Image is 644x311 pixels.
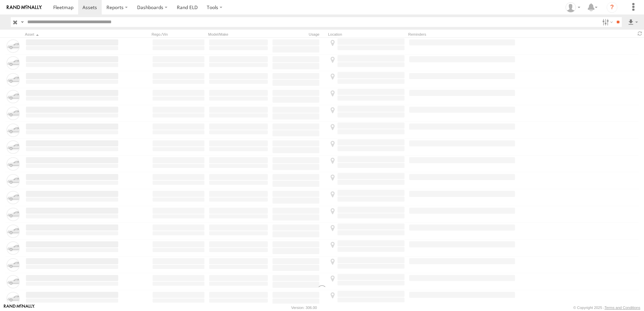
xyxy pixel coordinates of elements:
[291,306,317,310] div: Version: 306.00
[605,306,640,310] a: Terms and Conditions
[607,2,617,13] i: ?
[328,32,406,37] div: Location
[271,32,325,37] div: Usage
[25,32,119,37] div: Click to Sort
[408,32,516,37] div: Reminders
[20,17,25,27] label: Search Query
[563,2,583,12] div: Tim Zylstra
[627,17,639,27] label: Export results as...
[7,5,42,10] img: rand-logo.svg
[636,30,644,37] span: Refresh
[152,32,205,37] div: Rego./Vin
[573,306,640,310] div: © Copyright 2025 -
[600,17,614,27] label: Search Filter Options
[208,32,269,37] div: Model/Make
[4,304,35,311] a: Visit our Website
